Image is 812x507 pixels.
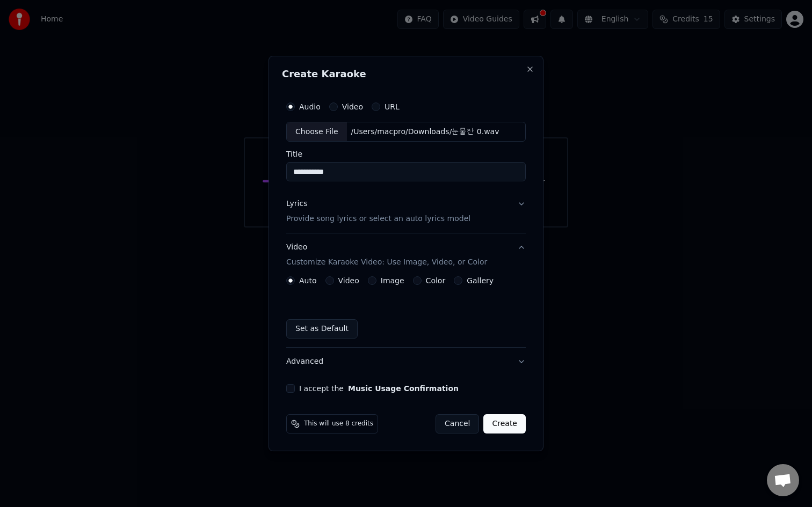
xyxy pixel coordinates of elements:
label: Auto [299,277,317,284]
div: Choose File [287,122,347,142]
label: Color [426,277,446,284]
label: Image [381,277,404,284]
label: Video [338,277,359,284]
label: URL [385,103,400,111]
span: This will use 8 credits [304,420,373,428]
button: VideoCustomize Karaoke Video: Use Image, Video, or Color [286,234,526,277]
label: Title [286,151,526,158]
button: Set as Default [286,319,358,339]
div: Video [286,243,487,268]
h2: Create Karaoke [282,69,530,79]
button: LyricsProvide song lyrics or select an auto lyrics model [286,190,526,233]
label: Audio [299,103,321,111]
div: VideoCustomize Karaoke Video: Use Image, Video, or Color [286,276,526,347]
p: Customize Karaoke Video: Use Image, Video, or Color [286,257,487,268]
label: Gallery [467,277,494,284]
button: Cancel [436,414,479,433]
div: /Users/macpro/Downloads/눈물잔 0.wav [347,127,504,137]
button: Create [483,414,526,433]
label: Video [342,103,363,111]
p: Provide song lyrics or select an auto lyrics model [286,214,470,225]
div: Lyrics [286,199,307,210]
label: I accept the [299,385,459,392]
button: Advanced [286,348,526,376]
button: I accept the [348,385,459,392]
